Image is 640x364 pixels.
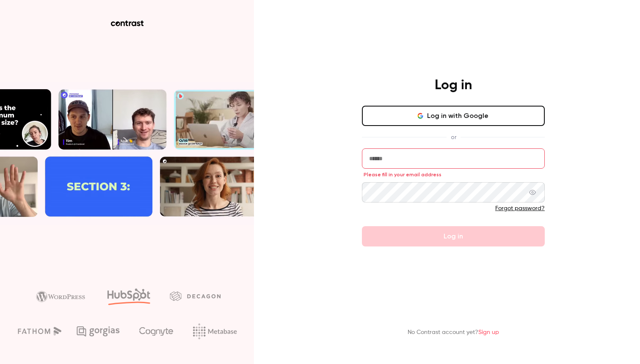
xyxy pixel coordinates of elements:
img: decagon [170,291,221,301]
h4: Log in [435,77,472,94]
a: Sign up [478,329,499,335]
span: Please fill in your email address [364,171,441,178]
span: or [447,133,461,142]
a: Forgot password? [495,205,545,211]
button: Log in with Google [362,106,545,126]
p: No Contrast account yet? [408,328,499,337]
